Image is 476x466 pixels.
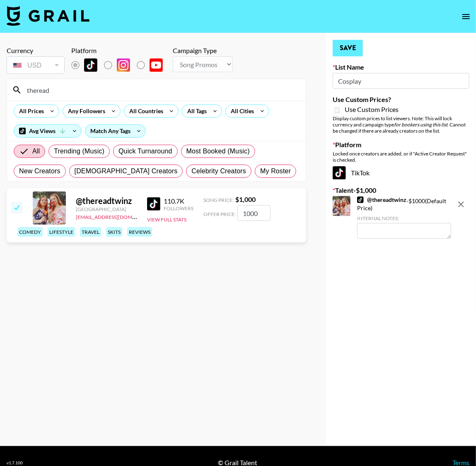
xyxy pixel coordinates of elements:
div: Display custom prices to list viewers. Note: This will lock currency and campaign type . Cannot b... [333,115,469,134]
div: skits [106,227,122,237]
div: - $ 1000 (Default Price) [357,196,451,239]
button: remove [453,196,469,213]
span: Trending (Music) [54,146,104,156]
div: Avg Views [14,125,81,137]
div: v 1.7.100 [7,460,23,466]
img: Grail Talent [7,6,89,26]
div: Remove selected talent to change platforms [71,56,169,74]
div: comedy [17,227,43,237]
div: All Tags [182,105,208,117]
span: My Roster [260,166,291,176]
span: Offer Price: [203,211,236,217]
div: Platform [71,46,169,55]
div: travel [80,227,101,237]
img: TikTok [357,197,364,203]
strong: $ 1,000 [235,195,256,203]
div: reviews [127,227,152,237]
span: All [32,146,40,156]
em: for bookers using this list [394,121,447,128]
span: Use Custom Prices [345,105,399,114]
div: TikTok [333,166,469,180]
button: View Full Stats [147,216,186,223]
div: All Cities [226,105,256,117]
div: Campaign Type [173,46,233,55]
label: List Name [333,63,469,71]
div: lifestyle [48,227,75,237]
div: 110.7K [164,197,193,205]
div: Locked once creators are added, or if "Active Creator Request" is checked. [333,150,469,163]
img: TikTok [333,166,346,180]
img: Instagram [117,58,130,72]
div: Followers [164,205,193,211]
label: Platform [333,141,469,149]
a: [EMAIL_ADDRESS][DOMAIN_NAME] [76,212,159,220]
span: Song Price: [203,197,234,203]
button: open drawer [458,8,474,25]
div: Remove selected talent to change your currency [7,55,65,75]
div: Match Any Tags [85,125,145,137]
span: Celebrity Creators [191,166,246,176]
div: Any Followers [63,105,107,117]
span: Most Booked (Music) [186,146,250,156]
input: 1,000 [237,205,271,221]
div: Currency [7,46,65,55]
a: @thereadtwinz [357,196,406,204]
div: @ thereadtwinz [76,196,137,206]
div: All Prices [14,105,46,117]
button: Save [333,40,363,56]
img: YouTube [150,58,163,72]
div: All Countries [124,105,165,117]
span: Quick Turnaround [118,146,172,156]
div: Internal Notes: [357,215,451,221]
span: New Creators [19,166,60,176]
div: USD [8,58,63,73]
img: TikTok [147,197,160,211]
img: TikTok [84,58,97,72]
div: [GEOGRAPHIC_DATA] [76,206,137,212]
label: Talent - $ 1,000 [333,186,469,194]
span: [DEMOGRAPHIC_DATA] Creators [75,166,178,176]
label: Use Custom Prices? [333,95,469,104]
input: Search by User Name [22,83,301,97]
